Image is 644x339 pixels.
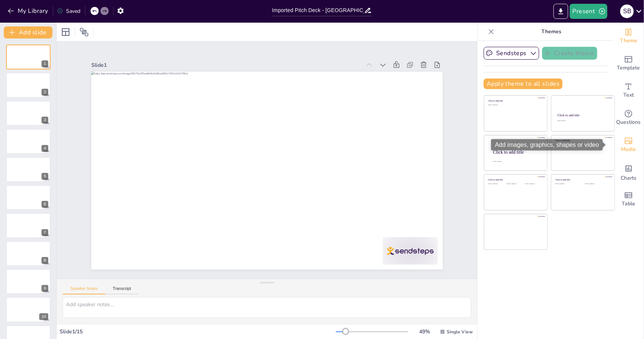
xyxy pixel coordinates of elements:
div: 8 [6,241,51,266]
div: Click to add body [493,161,541,162]
div: 5 [41,173,48,180]
span: Template [617,64,640,72]
div: 9 [41,285,48,292]
div: 3 [41,117,48,123]
button: Export to PowerPoint [553,4,568,19]
button: Add slide [4,26,52,39]
button: Speaker Notes [63,286,105,294]
div: 1 [41,60,48,67]
div: Click to add text [557,120,607,122]
div: Add a table [613,186,644,213]
div: 8 [41,257,48,264]
div: 7 [41,229,48,236]
div: Click to add text [525,183,542,185]
div: Click to add title [493,149,541,154]
div: Click to add title [555,179,609,181]
div: 10 [39,313,48,320]
button: Sendsteps [484,47,539,60]
div: Add text boxes [613,77,644,104]
div: Slide 1 / 15 [60,328,336,335]
button: Present [570,4,607,19]
div: Add ready made slides [613,50,644,77]
div: 6 [41,201,48,208]
p: Themes [497,23,606,41]
div: Get real-time input from your audience [613,104,644,131]
span: Charts [621,174,636,182]
div: 6 [6,185,51,210]
span: Single View [447,329,473,335]
div: Click to add title [555,139,609,142]
button: My Library [6,5,51,17]
span: Position [80,28,89,37]
span: Theme [620,37,637,45]
div: 2 [6,72,51,97]
div: Click to add title [488,100,542,102]
div: 9 [6,269,51,294]
span: Table [622,200,635,208]
div: 5 [6,157,51,182]
div: Click to add text [555,183,579,185]
button: Create theme [542,47,597,60]
div: Click to add title [488,179,542,181]
button: Transcript [105,286,139,294]
div: 7 [6,213,51,238]
div: Click to add text [507,183,524,185]
div: 4 [41,145,48,152]
div: 2 [41,89,48,96]
div: 1 [6,45,51,69]
span: Text [623,91,634,99]
button: S B [620,4,634,19]
div: 10 [6,297,51,322]
div: Layout [60,26,72,38]
div: Click to add title [558,113,608,117]
div: Change the overall theme [613,23,644,50]
div: Add images, graphics, shapes or video [613,131,644,159]
div: Click to add text [488,183,505,185]
div: S B [620,5,634,18]
div: Saved [57,8,80,15]
div: Slide 1 [163,241,432,276]
div: Click to add text [585,183,609,185]
span: Questions [616,118,641,126]
button: Apply theme to all slides [484,79,563,89]
div: Add charts and graphs [613,159,644,186]
div: Add images, graphics, shapes or video [491,139,603,151]
input: Insert title [272,5,364,16]
span: Media [621,145,636,154]
div: 4 [6,129,51,154]
div: 3 [6,101,51,126]
div: Click to add text [488,104,542,106]
div: 49 % [416,328,434,335]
